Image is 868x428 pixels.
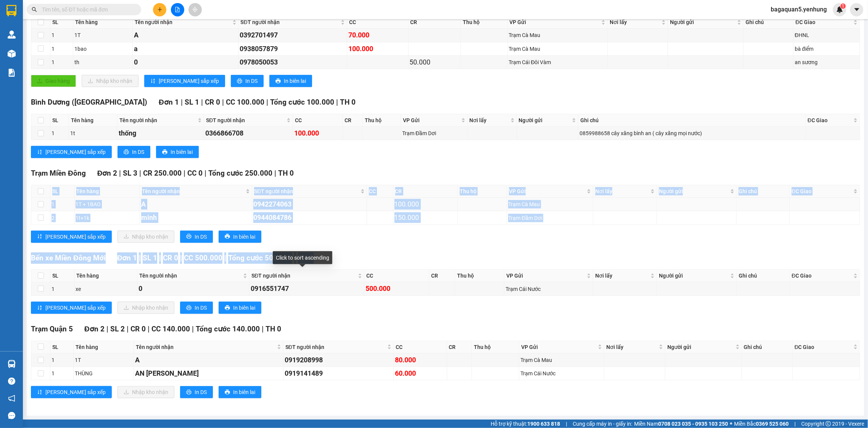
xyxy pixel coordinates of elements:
span: Nơi lấy [595,187,649,195]
span: notification [8,395,15,402]
span: Trạm Miền Đông [31,169,86,178]
button: uploadGiao hàng [31,75,76,87]
td: 0942274063 [252,198,367,211]
td: A [133,29,239,42]
div: 1t+1k [76,214,138,222]
th: Ghi chú [742,341,793,354]
span: SL 1 [185,98,199,107]
th: CR [343,114,363,127]
span: VP Gửi [510,18,600,26]
td: 0978050053 [239,56,348,69]
span: SĐT người nhận [254,187,359,195]
div: 80.000 [395,355,446,365]
span: ĐC Giao [792,187,852,195]
th: Thu hộ [455,270,504,282]
div: 0 [134,57,237,68]
span: printer [124,149,129,155]
span: caret-down [854,6,860,13]
div: Trạm Cà Mau [508,200,592,208]
span: CR 0 [163,254,178,262]
button: downloadNhập kho nhận [118,302,174,314]
th: CC [293,114,343,127]
div: a [134,44,237,54]
button: printerIn biên lai [219,386,261,398]
span: SĐT người nhận [251,271,356,280]
button: sort-ascending[PERSON_NAME] sắp xếp [144,75,225,87]
td: Trạm Cái Nước [519,367,604,380]
span: Hỗ trợ kỹ thuật: [491,420,560,428]
div: Trạm Đầm Dơi [50,6,115,25]
span: TH 0 [278,169,294,178]
span: | [106,325,108,333]
div: 150.000 [395,212,456,223]
span: sort-ascending [37,149,42,155]
span: Nơi lấy [595,271,649,280]
span: [PERSON_NAME] sắp xếp [45,233,106,241]
button: sort-ascending[PERSON_NAME] sắp xếp [31,302,112,314]
span: [PERSON_NAME] sắp xếp [45,388,106,396]
span: | [205,169,206,178]
div: 1bao [74,45,131,53]
span: [PERSON_NAME] sắp xếp [45,148,106,156]
div: Trạm Cà Mau [509,31,607,39]
span: printer [275,78,281,84]
th: CC [347,16,408,29]
span: In DS [195,233,207,241]
td: 0 [137,282,250,296]
div: 1 [52,129,68,137]
th: CR [409,16,461,29]
span: In DS [195,304,207,312]
span: In biên lai [233,388,255,396]
td: minh [140,211,252,224]
span: sort-ascending [37,234,42,240]
button: downloadNhập kho nhận [118,231,174,243]
div: 2 [52,214,73,222]
span: | [159,254,161,262]
span: Cung cấp máy in - giấy in: [573,420,632,428]
td: Trạm Cà Mau [508,42,608,56]
span: | [201,98,203,107]
th: Tên hàng [75,270,138,282]
th: SL [50,114,69,127]
div: 0942274063 [253,199,366,210]
td: 0366866708 [204,127,293,140]
th: CR [447,341,472,354]
span: | [180,254,182,262]
th: Tên hàng [74,341,134,354]
span: SĐT người nhận [241,18,340,26]
div: 0938057879 [240,44,346,54]
img: warehouse-icon [8,31,16,39]
span: ĐC Giao [796,18,852,26]
span: | [794,420,796,428]
span: In biên lai [233,233,255,241]
td: 0919208998 [283,354,394,367]
span: ĐC Giao [808,116,852,124]
td: A [134,354,283,367]
div: 0366866708 [205,128,291,139]
button: printerIn biên lai [219,231,261,243]
th: SL [50,341,74,354]
img: solution-icon [8,69,16,77]
button: printerIn biên lai [219,302,261,314]
button: printerIn DS [180,231,213,243]
span: aim [192,7,198,12]
span: printer [225,389,230,396]
div: 100.000 [348,44,407,54]
span: | [148,325,150,333]
span: Nhận: [50,7,68,15]
div: Trạm Đầm Dơi [402,129,466,137]
span: SL 1 [143,254,157,262]
span: bagaquan5.yenhung [765,5,833,14]
td: Trạm Cà Mau [519,354,604,367]
button: sort-ascending[PERSON_NAME] sắp xếp [31,146,112,158]
span: In DS [132,148,144,156]
sup: 1 [841,3,846,9]
div: minh [141,212,251,223]
span: SĐT người nhận [206,116,285,124]
td: 0916551747 [250,282,364,296]
span: [PERSON_NAME] sắp xếp [45,304,106,312]
span: plus [157,7,163,12]
div: 70.000 [348,30,407,40]
th: Tên hàng [69,114,118,127]
div: 100.000 [294,128,341,139]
